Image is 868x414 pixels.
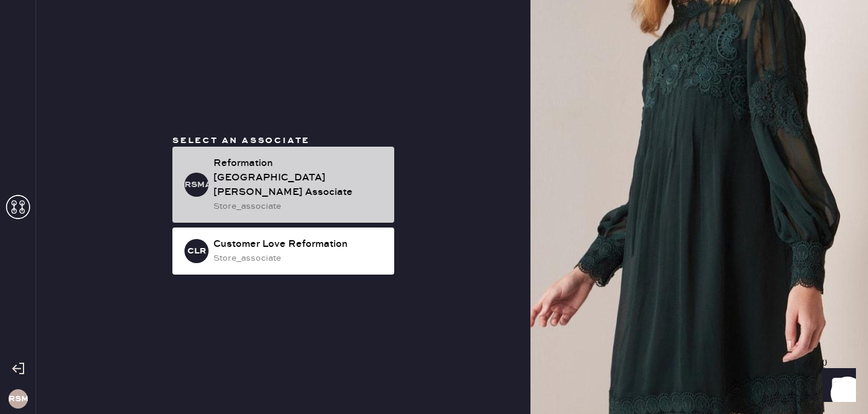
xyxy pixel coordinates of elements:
[213,200,385,213] div: store_associate
[184,180,209,189] h3: RSMA
[187,247,206,255] h3: CLR
[8,395,28,403] h3: RSM
[213,237,385,252] div: Customer Love Reformation
[213,156,385,200] div: Reformation [GEOGRAPHIC_DATA][PERSON_NAME] Associate
[811,360,863,412] iframe: Front Chat
[213,252,385,265] div: store_associate
[172,135,310,146] span: Select an associate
